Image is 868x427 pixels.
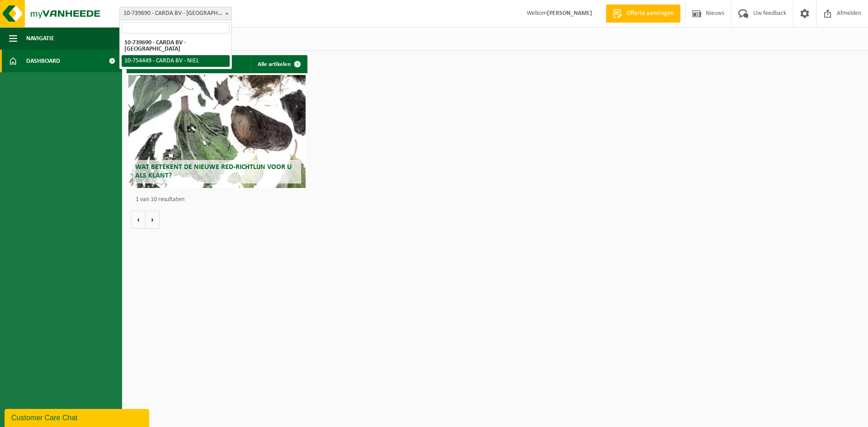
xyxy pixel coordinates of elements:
[146,211,160,229] button: Volgende
[547,10,592,17] strong: [PERSON_NAME]
[122,55,230,67] li: 10-754449 - CARDA BV - NIEL
[606,5,680,23] a: Offerte aanvragen
[131,211,146,229] button: Vorige
[122,37,230,55] li: 10-739690 - CARDA BV - [GEOGRAPHIC_DATA]
[136,197,303,203] p: 1 van 10 resultaten
[5,407,151,427] iframe: chat widget
[250,55,307,73] a: Alle artikelen
[128,75,306,188] a: Wat betekent de nieuwe RED-richtlijn voor u als klant?
[26,27,54,50] span: Navigatie
[624,9,676,18] span: Offerte aanvragen
[26,50,60,72] span: Dashboard
[119,7,232,20] span: 10-739690 - CARDA BV - ANTWERPEN
[135,164,292,179] span: Wat betekent de nieuwe RED-richtlijn voor u als klant?
[120,7,231,20] span: 10-739690 - CARDA BV - ANTWERPEN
